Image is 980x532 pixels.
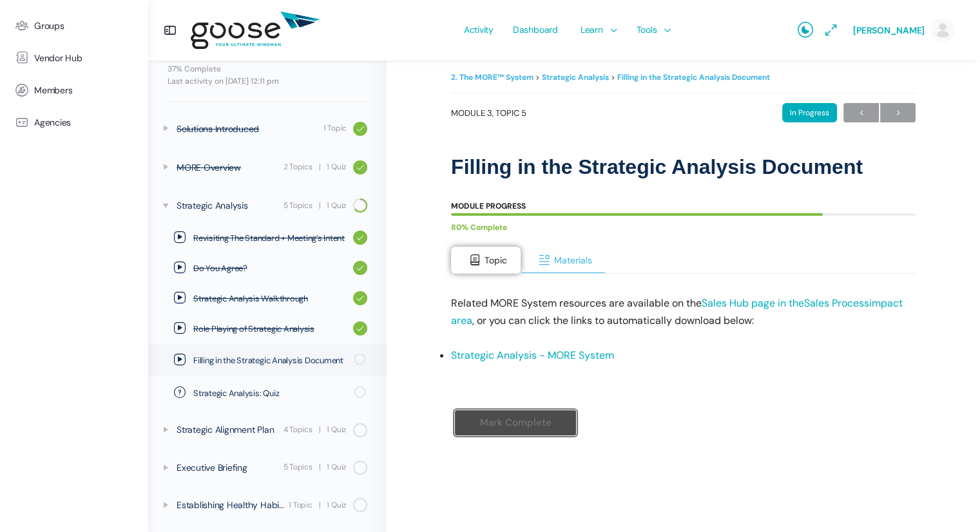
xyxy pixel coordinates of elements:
a: Strategic Analysis Walkthrough [148,283,387,313]
span: Role Playing of Strategic Analysis [193,323,347,336]
span: Materials [554,254,592,266]
div: MORE Overview [177,160,280,175]
a: 2. The MORE™ System [451,72,533,82]
h1: Filling in the Strategic Analysis Document [451,155,916,179]
div: 1 Quiz [327,161,347,173]
a: Strategic Analysis - MORE System [451,348,614,362]
span: | [319,424,321,436]
a: MORE Overview 2 Topics | 1 Quiz [148,150,387,185]
div: 1 Topic [323,122,347,135]
div: Solutions Introduced [177,122,320,136]
div: Establishing Healthy Habits [177,498,285,512]
div: 1 Quiz [327,461,347,473]
span: | [319,499,321,511]
span: → [880,104,916,122]
span: | [319,200,321,212]
span: , or you can click the links to automatically download below: [451,296,903,327]
a: Agencies [6,106,142,138]
span: Module 3, Topic 5 [451,109,526,117]
div: Module Progress [451,202,526,210]
a: Sales Process [804,296,869,310]
span: Topic [485,254,507,266]
div: Executive Briefing [177,461,280,475]
div: 2 Topics [283,161,312,173]
div: 5 Topics [283,461,312,473]
a: Filling in the Strategic Analysis Document [617,72,770,82]
div: 4 Topics [283,424,312,436]
div: In Progress [782,103,837,122]
span: Groups [34,21,64,32]
a: Strategic Analysis: Quiz [148,377,387,409]
span: Revisiting The Standard + Meeting’s Intent [193,232,347,245]
div: 1 Quiz [327,499,347,511]
div: 5 Topics [283,200,312,212]
a: Strategic Alignment Plan 4 Topics | 1 Quiz [148,413,387,446]
div: 1 Topic [289,499,312,511]
a: Sales Hub page in the [702,296,804,310]
a: Executive Briefing 5 Topics | 1 Quiz [148,451,387,484]
div: Last activity on [DATE] 12:11 pm [168,77,367,85]
div: Strategic Analysis [177,198,280,213]
span: | [319,461,321,473]
span: [PERSON_NAME] [853,24,925,36]
span: Vendor Hub [34,53,82,64]
a: Role Playing of Strategic Analysis [148,314,387,343]
span: Strategic Analysis Walkthrough [193,292,347,305]
span: Members [34,85,72,96]
a: Groups [6,10,142,42]
span: Related MORE System resources are available on the [451,296,804,310]
a: Members [6,74,142,106]
span: Strategic Analysis: Quiz [193,387,346,400]
iframe: Chat Widget [916,470,980,532]
div: 1 Quiz [327,424,347,436]
div: 80% Complete [451,219,903,236]
a: impact area [451,296,903,327]
a: Filling in the Strategic Analysis Document [148,344,387,376]
input: Mark Complete [454,410,577,436]
a: Do You Agree? [148,253,387,283]
a: Solutions Introduced 1 Topic [148,111,387,146]
a: ←Previous [843,103,879,122]
span: ← [843,104,879,122]
div: 1 Quiz [327,200,347,212]
a: Vendor Hub [6,42,142,74]
a: Establishing Healthy Habits 1 Topic | 1 Quiz [148,488,387,522]
a: Strategic Analysis [542,72,609,82]
a: Strategic Analysis 5 Topics | 1 Quiz [148,189,387,222]
a: Next→ [880,103,916,122]
span: Do You Agree? [193,262,347,275]
span: | [319,161,321,173]
a: Revisiting The Standard + Meeting’s Intent [148,223,387,252]
div: 37% Complete [168,65,367,73]
div: Strategic Alignment Plan [177,423,280,437]
span: Agencies [34,117,71,128]
span: Filling in the Strategic Analysis Document [193,354,346,367]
